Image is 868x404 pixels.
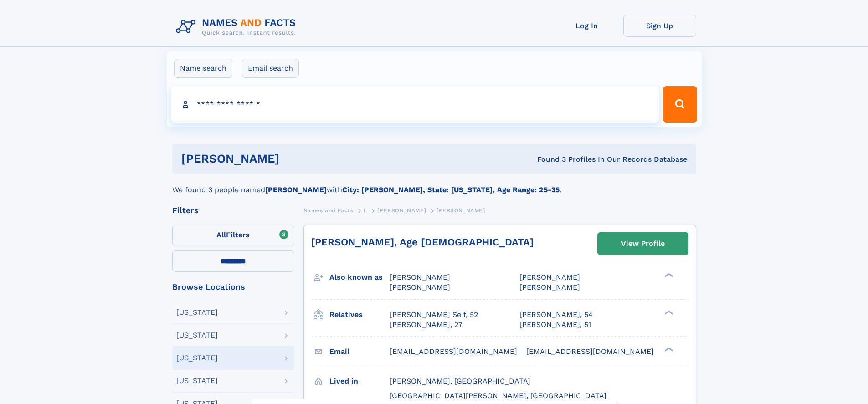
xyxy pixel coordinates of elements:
[172,225,294,246] label: Filters
[623,15,696,37] a: Sign Up
[390,310,478,320] a: [PERSON_NAME] Self, 52
[390,377,530,385] span: [PERSON_NAME], [GEOGRAPHIC_DATA]
[364,205,367,216] a: L
[176,332,218,339] div: [US_STATE]
[176,309,218,316] div: [US_STATE]
[176,354,218,362] div: [US_STATE]
[329,307,390,322] h3: Relatives
[408,154,687,164] div: Found 3 Profiles In Our Records Database
[242,59,299,78] label: Email search
[519,320,591,330] a: [PERSON_NAME], 51
[342,185,560,194] b: City: [PERSON_NAME], State: [US_STATE], Age Range: 25-35
[526,347,654,356] span: [EMAIL_ADDRESS][DOMAIN_NAME]
[311,236,534,248] a: [PERSON_NAME], Age [DEMOGRAPHIC_DATA]
[172,15,303,39] img: Logo Names and Facts
[550,15,623,37] a: Log In
[621,233,665,254] div: View Profile
[663,272,673,278] div: ❯
[390,283,450,291] span: [PERSON_NAME]
[329,344,390,359] h3: Email
[176,377,218,384] div: [US_STATE]
[181,153,408,164] h1: [PERSON_NAME]
[377,205,426,216] a: [PERSON_NAME]
[329,373,390,389] h3: Lived in
[174,59,232,78] label: Name search
[519,310,593,320] a: [PERSON_NAME], 54
[390,347,517,356] span: [EMAIL_ADDRESS][DOMAIN_NAME]
[172,206,294,215] div: Filters
[390,273,450,281] span: [PERSON_NAME]
[171,86,659,123] input: search input
[216,230,226,239] span: All
[663,86,697,123] button: Search Button
[663,309,673,315] div: ❯
[519,283,580,291] span: [PERSON_NAME]
[172,283,294,291] div: Browse Locations
[437,207,485,214] span: [PERSON_NAME]
[329,270,390,285] h3: Also known as
[519,273,580,281] span: [PERSON_NAME]
[598,233,688,255] a: View Profile
[265,185,327,194] b: [PERSON_NAME]
[303,205,354,216] a: Names and Facts
[172,174,696,195] div: We found 3 people named with .
[377,207,426,214] span: [PERSON_NAME]
[390,391,606,400] span: [GEOGRAPHIC_DATA][PERSON_NAME], [GEOGRAPHIC_DATA]
[663,346,673,352] div: ❯
[364,207,367,214] span: L
[390,320,462,330] a: [PERSON_NAME], 27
